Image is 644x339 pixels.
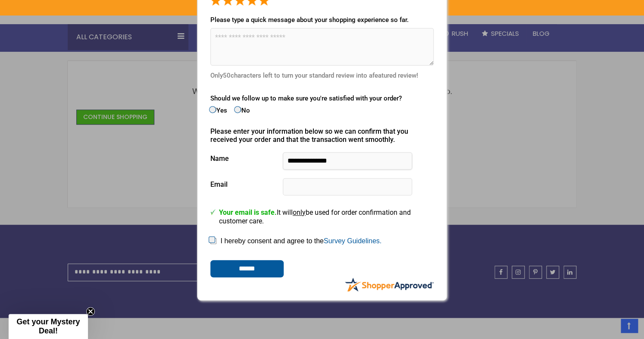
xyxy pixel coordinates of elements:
[210,107,216,113] input: Yes
[235,107,250,114] label: No
[210,94,434,102] div: Should we follow up to make sure you're satisfied with your order?
[210,148,434,169] div: Name
[210,107,227,114] label: Yes
[210,127,434,144] div: Please enter your information below so we can confirm that you received your order and that the t...
[9,314,88,339] div: Get your Mystery Deal!Close teaser
[372,72,418,79] span: featured review!
[210,72,434,79] div: Only characters left to turn your standard review into a
[210,204,434,226] p: It will be used for order confirmation and customer care.
[293,208,306,217] u: only
[220,237,381,245] label: I hereby consent and agree to the
[86,307,95,316] button: Close teaser
[219,208,277,217] span: Your email is safe.
[324,237,381,245] a: Survey Guidelines.
[573,316,644,339] iframe: Google Customer Reviews
[210,16,434,24] div: Please type a quick message about your shopping experience so far.
[16,317,80,335] span: Get your Mystery Deal!
[223,72,231,79] span: 50
[235,107,241,113] input: No
[210,174,434,200] div: Email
